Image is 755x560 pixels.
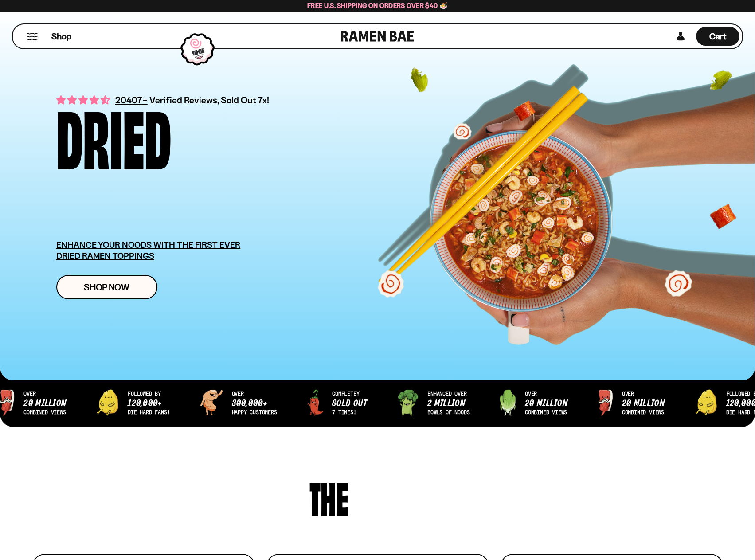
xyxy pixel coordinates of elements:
span: Cart [709,31,727,42]
a: Shop [51,27,71,46]
div: Cart [696,24,739,48]
a: Shop Now [56,275,157,299]
span: Free U.S. Shipping on Orders over $40 🍜 [307,1,448,10]
div: Dried [56,105,171,165]
span: Shop [51,31,71,43]
span: Verified Reviews, Sold Out 7x! [149,94,270,106]
span: Shop Now [84,282,129,292]
button: Mobile Menu Trigger [26,33,38,40]
div: The [309,476,348,518]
